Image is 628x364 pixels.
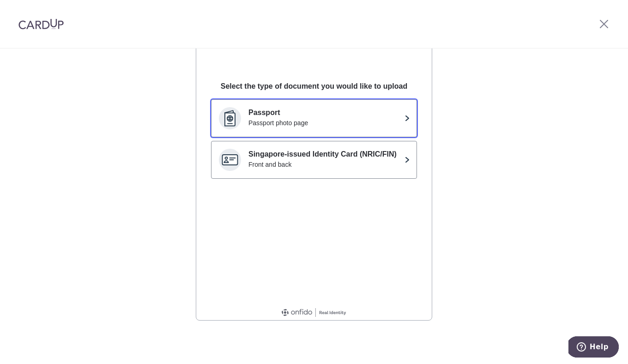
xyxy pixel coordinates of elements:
[248,107,401,118] p: Passport
[248,118,401,127] div: Passport photo page
[211,141,417,179] button: Singapore-issued Identity Card (NRIC/FIN)Front and back
[211,99,417,179] ul: Documents you can use to verify your identity
[21,6,40,15] span: Help
[568,336,619,359] iframe: Opens a widget where you can find more information
[18,18,64,30] img: CardUp
[248,149,401,160] p: Singapore-issued Identity Card (NRIC/FIN)
[211,81,417,92] div: Select the type of document you would like to upload
[211,99,417,137] button: PassportPassport photo page
[248,160,401,169] div: Front and back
